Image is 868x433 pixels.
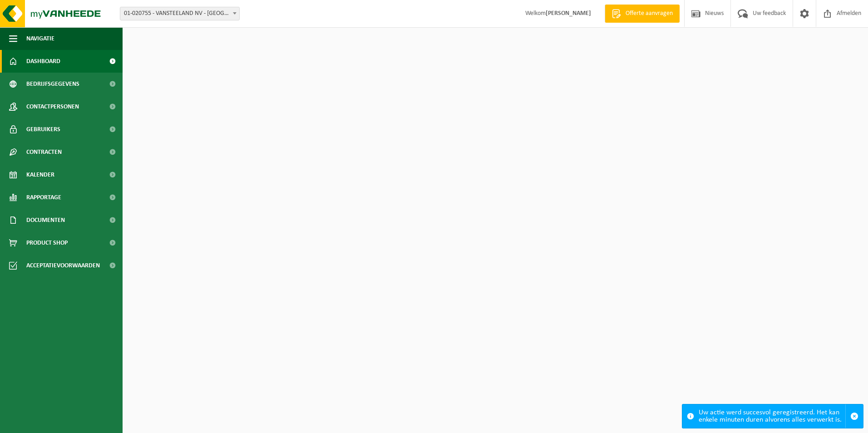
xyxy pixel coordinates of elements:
[26,95,79,118] span: Contactpersonen
[26,186,61,209] span: Rapportage
[26,50,60,73] span: Dashboard
[26,254,100,277] span: Acceptatievoorwaarden
[26,118,60,141] span: Gebruikers
[623,9,675,18] span: Offerte aanvragen
[120,7,239,20] span: 01-020755 - VANSTEELAND NV - IZEGEM
[605,5,680,23] a: Offerte aanvragen
[26,141,62,163] span: Contracten
[699,404,845,428] div: Uw actie werd succesvol geregistreerd. Het kan enkele minuten duren alvorens alles verwerkt is.
[26,27,54,50] span: Navigatie
[26,73,79,95] span: Bedrijfsgegevens
[26,231,68,254] span: Product Shop
[26,209,65,231] span: Documenten
[26,163,54,186] span: Kalender
[120,7,240,20] span: 01-020755 - VANSTEELAND NV - IZEGEM
[546,10,591,17] strong: [PERSON_NAME]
